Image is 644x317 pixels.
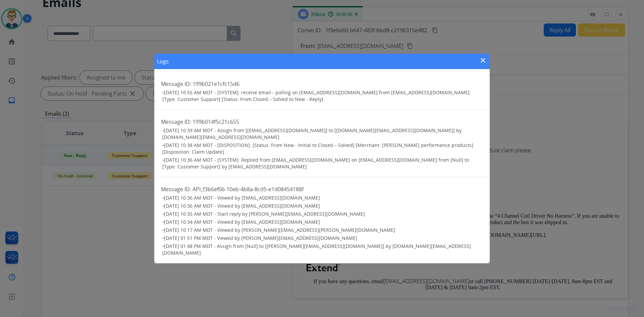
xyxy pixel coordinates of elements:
[162,89,483,103] h3: •
[162,243,483,256] h3: •
[479,56,487,64] mat-icon: close
[162,211,483,217] h3: •
[607,305,637,313] p: 0.20.1027RC
[162,157,469,170] span: [DATE] 10:36 AM MDT - [SYSTEM]: Replied from [EMAIL_ADDRESS][DOMAIN_NAME] on [EMAIL_ADDRESS][DOMA...
[162,243,471,256] span: [DATE] 01:48 PM MDT - Assign from [Null] to [[PERSON_NAME][EMAIL_ADDRESS][DOMAIN_NAME]] by [DOMAI...
[162,127,462,140] span: [DATE] 10:39 AM MDT - Assign from [[EMAIL_ADDRESS][DOMAIN_NAME]] to [[DOMAIN_NAME][EMAIL_ADDRESS]...
[162,157,483,170] h3: •
[193,80,239,88] span: 199b021e1cfc15d6
[164,219,320,225] span: [DATE] 10:34 AM MDT - Viewed by [EMAIL_ADDRESS][DOMAIN_NAME]
[162,127,483,141] h3: •
[164,195,320,201] span: [DATE] 10:36 AM MDT - Viewed by [EMAIL_ADDRESS][DOMAIN_NAME]
[162,142,483,155] h3: •
[162,203,483,209] h3: •
[162,142,473,155] span: [DATE] 10:38 AM MDT - [DISPOSITION]: [Status: From New - Initial to Closed – Solved] [Merchant: [...
[193,186,304,193] span: API_f3b6ef06-10eb-4b8a-8cd5-e1d08454188f
[164,211,365,217] span: [DATE] 10:35 AM MDT - Start reply by [PERSON_NAME][EMAIL_ADDRESS][DOMAIN_NAME]
[162,195,483,201] h3: •
[161,118,191,125] span: Message ID:
[164,227,395,233] span: [DATE] 10:17 AM MDT - Viewed by [PERSON_NAME][EMAIL_ADDRESS][PERSON_NAME][DOMAIN_NAME]
[162,235,483,242] h3: •
[161,80,191,88] span: Message ID:
[161,186,191,193] span: Message ID:
[162,227,483,233] h3: •
[162,89,471,102] span: [DATE] 10:55 AM MDT - [SYSTEM]: receive email - polling on [EMAIL_ADDRESS][DOMAIN_NAME] from [EMA...
[164,203,320,209] span: [DATE] 10:36 AM MDT - Viewed by [EMAIL_ADDRESS][DOMAIN_NAME]
[193,118,239,125] span: 199b014f5c21c655
[157,57,169,65] h1: Logs
[162,219,483,225] h3: •
[164,235,357,241] span: [DATE] 01:51 PM MDT - Viewed by [PERSON_NAME][EMAIL_ADDRESS][DOMAIN_NAME]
